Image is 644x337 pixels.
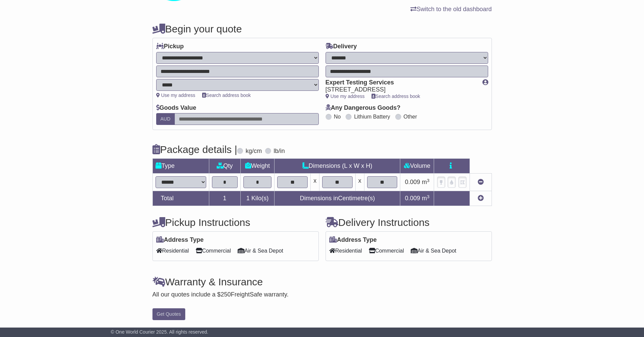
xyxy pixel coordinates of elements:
span: Residential [329,245,362,256]
span: 1 [246,195,249,202]
span: 0.009 [405,195,420,202]
span: Air & Sea Depot [238,245,283,256]
label: Any Dangerous Goods? [326,104,401,112]
h4: Warranty & Insurance [152,276,492,287]
td: Qty [209,159,240,174]
label: Goods Value [156,104,196,112]
button: Get Quotes [152,308,186,320]
td: Weight [240,159,275,174]
label: Delivery [326,43,357,50]
sup: 3 [427,194,430,199]
label: Lithium Battery [354,113,390,120]
span: Residential [156,245,189,256]
label: Address Type [156,236,204,244]
label: lb/in [273,148,285,155]
a: Search address book [202,93,251,98]
h4: Package details | [152,144,237,155]
a: Use my address [156,93,195,98]
td: Dimensions (L x W x H) [275,159,400,174]
a: Remove this item [478,179,484,185]
a: Use my address [326,94,365,99]
a: Search address book [372,94,420,99]
span: Commercial [369,245,404,256]
span: Commercial [196,245,231,256]
h4: Pickup Instructions [152,217,319,228]
td: x [311,174,319,191]
div: All our quotes include a $ FreightSafe warranty. [152,291,492,299]
td: Dimensions in Centimetre(s) [275,191,400,206]
h4: Begin your quote [152,23,492,34]
td: Total [152,191,209,206]
span: m [422,195,430,202]
span: 0.009 [405,179,420,185]
label: No [334,113,341,120]
span: Air & Sea Depot [411,245,456,256]
label: kg/cm [245,148,262,155]
span: m [422,179,430,185]
label: Other [404,113,417,120]
div: Expert Testing Services [326,79,476,86]
label: Address Type [329,236,377,244]
div: [STREET_ADDRESS] [326,86,476,94]
span: © One World Courier 2025. All rights reserved. [111,329,209,335]
sup: 3 [427,178,430,183]
h4: Delivery Instructions [326,217,492,228]
td: Volume [400,159,434,174]
label: Pickup [156,43,184,50]
span: 250 [221,291,231,298]
a: Add new item [478,195,484,202]
td: x [355,174,364,191]
td: Kilo(s) [240,191,275,206]
a: Switch to the old dashboard [410,6,492,12]
td: Type [152,159,209,174]
td: 1 [209,191,240,206]
label: AUD [156,113,175,125]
